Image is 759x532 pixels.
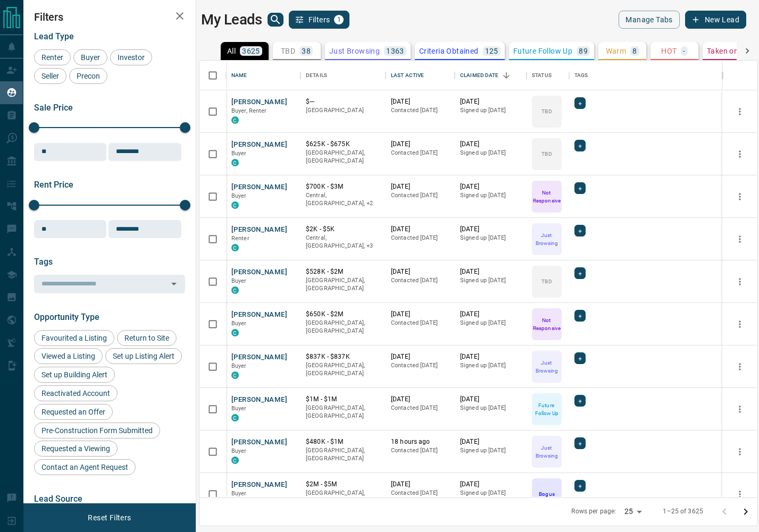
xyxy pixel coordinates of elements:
[578,98,582,108] span: +
[460,61,499,90] div: Claimed Date
[663,507,703,516] p: 1–25 of 3625
[38,463,132,471] span: Contact an Agent Request
[306,234,380,250] p: West Side, South Vancouver, Vancouver
[34,459,136,475] div: Contact an Agent Request
[533,401,561,417] p: Future Follow Up
[231,447,247,454] span: Buyer
[306,106,380,115] p: [GEOGRAPHIC_DATA]
[306,182,380,191] p: $700K - $3M
[34,367,115,383] div: Set up Building Alert
[732,444,748,460] button: more
[485,47,498,55] p: 125
[231,225,287,235] button: [PERSON_NAME]
[114,53,148,62] span: Investor
[231,150,247,157] span: Buyer
[574,61,588,90] div: Tags
[38,444,114,453] span: Requested a Viewing
[281,47,295,55] p: TBD
[578,140,582,151] span: +
[732,231,748,247] button: more
[34,423,160,438] div: Pre-Construction Form Submitted
[289,11,350,29] button: Filters1
[34,330,114,346] div: Favourited a Listing
[34,49,71,65] div: Renter
[34,257,53,267] span: Tags
[460,106,521,115] p: Signed up [DATE]
[306,225,380,234] p: $2K - $5K
[231,320,247,327] span: Buyer
[306,395,380,404] p: $1M - $1M
[231,192,247,199] span: Buyer
[34,348,103,364] div: Viewed a Listing
[231,182,287,192] button: [PERSON_NAME]
[578,353,582,364] span: +
[38,389,114,398] span: Reactivated Account
[391,267,449,276] p: [DATE]
[574,182,586,194] div: +
[306,361,380,378] p: [GEOGRAPHIC_DATA], [GEOGRAPHIC_DATA]
[306,140,380,149] p: $625K - $675K
[34,180,73,190] span: Rent Price
[569,61,722,90] div: Tags
[231,329,239,336] div: condos.ca
[391,437,449,446] p: 18 hours ago
[574,140,586,151] div: +
[306,489,380,505] p: [GEOGRAPHIC_DATA], [GEOGRAPHIC_DATA]
[81,509,138,527] button: Reset Filters
[231,352,287,362] button: [PERSON_NAME]
[306,149,380,165] p: [GEOGRAPHIC_DATA], [GEOGRAPHIC_DATA]
[460,191,521,200] p: Signed up [DATE]
[306,97,380,106] p: $---
[306,276,380,293] p: [GEOGRAPHIC_DATA], [GEOGRAPHIC_DATA]
[620,504,646,519] div: 25
[541,277,552,285] p: TBD
[391,225,449,234] p: [DATE]
[231,490,247,497] span: Buyer
[533,316,561,332] p: Not Responsive
[231,437,287,447] button: [PERSON_NAME]
[306,191,380,208] p: South Vancouver, Vancouver
[460,276,521,285] p: Signed up [DATE]
[268,13,283,27] button: search button
[109,352,178,360] span: Set up Listing Alert
[34,404,113,420] div: Requested an Offer
[231,107,267,114] span: Buyer, Renter
[578,183,582,193] span: +
[391,319,449,327] p: Contacted [DATE]
[38,334,111,342] span: Favourited a Listing
[201,11,262,28] h1: My Leads
[306,319,380,335] p: [GEOGRAPHIC_DATA], [GEOGRAPHIC_DATA]
[732,146,748,162] button: more
[460,225,521,234] p: [DATE]
[732,486,748,502] button: more
[574,310,586,322] div: +
[329,47,380,55] p: Just Browsing
[121,334,173,342] span: Return to Site
[578,395,582,406] span: +
[460,352,521,361] p: [DATE]
[732,274,748,290] button: more
[460,437,521,446] p: [DATE]
[391,106,449,115] p: Contacted [DATE]
[231,310,287,320] button: [PERSON_NAME]
[574,480,586,492] div: +
[541,107,552,115] p: TBD
[732,359,748,375] button: more
[574,225,586,237] div: +
[419,47,479,55] p: Criteria Obtained
[231,201,239,209] div: condos.ca
[391,140,449,149] p: [DATE]
[34,31,74,41] span: Lead Type
[231,159,239,166] div: condos.ca
[533,189,561,205] p: Not Responsive
[683,47,685,55] p: -
[231,414,239,421] div: condos.ca
[38,408,109,416] span: Requested an Offer
[391,276,449,285] p: Contacted [DATE]
[499,68,514,83] button: Sort
[73,49,107,65] div: Buyer
[38,53,67,62] span: Renter
[34,11,185,23] h2: Filters
[231,480,287,490] button: [PERSON_NAME]
[117,330,177,346] div: Return to Site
